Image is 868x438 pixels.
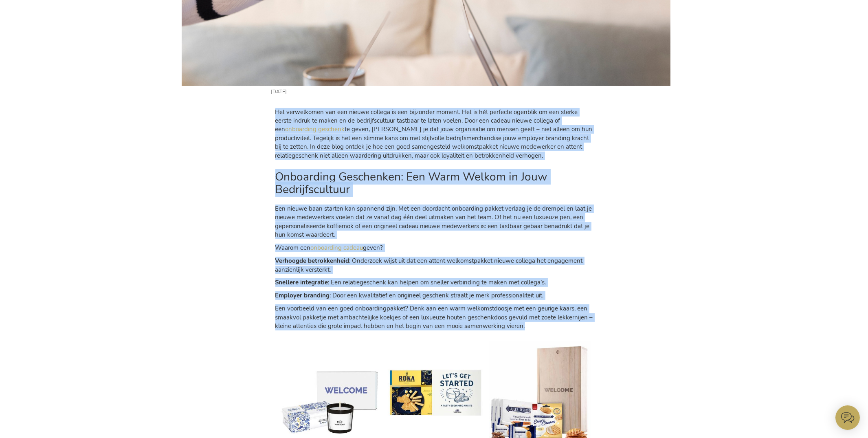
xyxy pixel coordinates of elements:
[275,257,593,274] p: : Onderzoek wijst uit dat een attent welkomstpakket nieuwe collega het engagement aanzienlijk ver...
[275,291,330,299] strong: Employer branding
[275,291,593,300] p: : Door een kwalitatief en origineel geschenk straalt je merk professionaliteit uit.
[286,125,345,133] a: onboarding geschenk
[275,304,593,330] p: Een voorbeeld van een goed onboardingpakket? Denk aan een warm welkomstdoosje met een geurige kaa...
[275,108,593,161] p: Het verwelkomen van een nieuwe collega is een bijzonder moment. Het is hét perfecte ogenblik om e...
[275,257,349,265] strong: Verhoogde betrokkenheid
[275,278,328,286] strong: Snellere integratie
[835,405,860,430] iframe: belco-activator-frame
[275,205,593,240] p: Een nieuwe baan starten kan spannend zijn. Met een doordacht onboarding pakket verlaag je de drem...
[271,88,287,95] span: [DATE]
[275,278,593,287] p: : Een relatiegeschenk kan helpen om sneller verbinding te maken met collega’s.
[275,244,593,252] p: Waarom een geven?
[275,171,593,196] h2: Onboarding Geschenken: Een Warm Welkom in Jouw Bedrijfscultuur
[311,244,363,252] a: onboarding cadeau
